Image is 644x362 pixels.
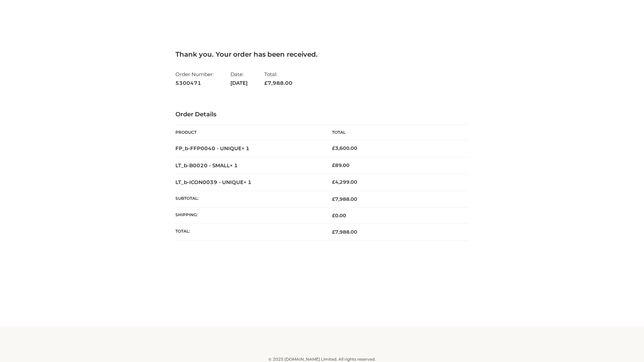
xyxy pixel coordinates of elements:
[264,80,292,86] span: 7,988.00
[175,68,214,89] li: Order Number:
[175,79,214,87] strong: 5300471
[332,162,335,168] span: £
[175,179,252,185] strong: LT_b-ICON0039 - UNIQUE
[175,145,250,152] strong: FP_b-FFP0040 - UNIQUE
[230,68,248,89] li: Date:
[332,145,357,151] bdi: 3,600.00
[332,179,357,185] bdi: 4,299.00
[175,191,322,207] th: Subtotal:
[332,229,335,235] span: £
[175,125,322,140] th: Product
[175,111,469,118] h3: Order Details
[230,162,238,169] strong: × 1
[175,207,322,224] th: Shipping:
[332,213,346,219] bdi: 0.00
[230,79,248,87] strong: [DATE]
[332,213,335,219] span: £
[264,68,292,89] li: Total:
[175,162,238,169] strong: LT_b-B0020 - SMALL
[332,145,335,151] span: £
[175,224,322,240] th: Total:
[241,145,250,152] strong: × 1
[244,179,252,185] strong: × 1
[264,80,268,86] span: £
[332,162,350,168] bdi: 89.00
[332,229,357,235] span: 7,988.00
[322,125,469,140] th: Total
[332,196,335,202] span: £
[332,196,357,202] span: 7,988.00
[175,50,469,58] h3: Thank you. Your order has been received.
[332,179,335,185] span: £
